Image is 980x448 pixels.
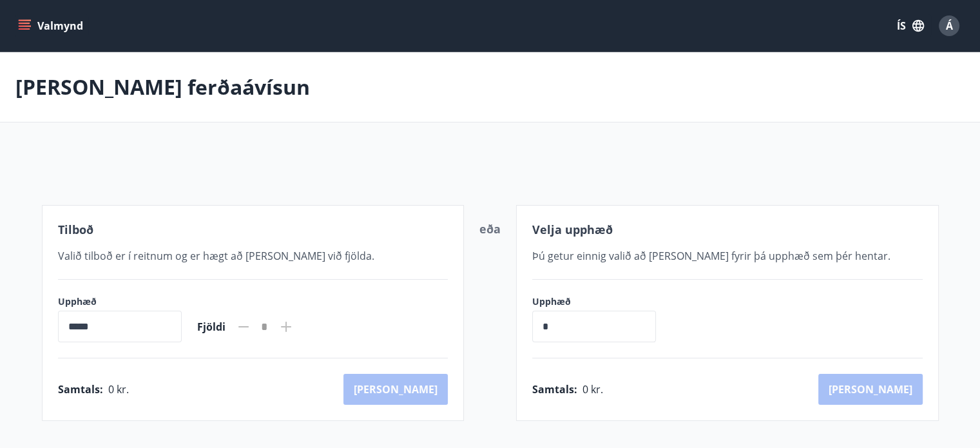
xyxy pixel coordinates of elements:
span: Samtals : [58,382,103,396]
label: Upphæð [532,295,669,308]
span: Velja upphæð [532,222,613,237]
button: Á [934,10,965,41]
span: Fjöldi [197,320,226,334]
label: Upphæð [58,295,182,308]
span: eða [479,221,501,237]
button: menu [15,14,88,37]
p: [PERSON_NAME] ferðaávísun [15,73,310,101]
span: Valið tilboð er í reitnum og er hægt að [PERSON_NAME] við fjölda. [58,249,374,263]
span: 0 kr. [582,382,603,396]
span: Samtals : [532,382,577,396]
button: ÍS [890,14,931,37]
span: Tilboð [58,222,93,237]
span: Þú getur einnig valið að [PERSON_NAME] fyrir þá upphæð sem þér hentar. [532,249,890,263]
span: 0 kr. [108,382,129,396]
span: Á [946,19,953,33]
